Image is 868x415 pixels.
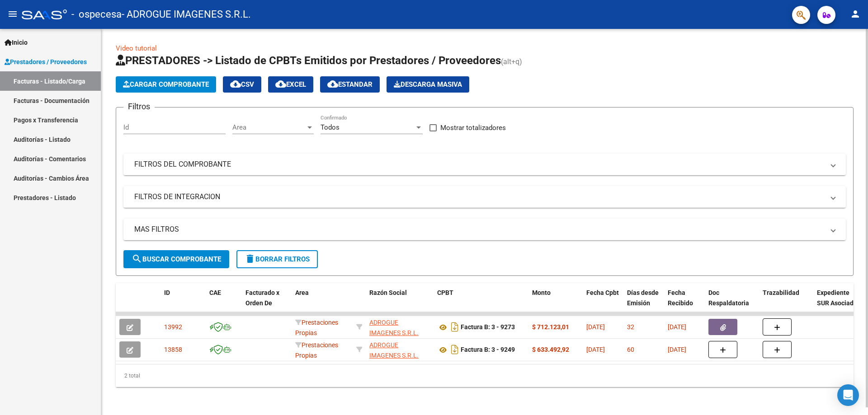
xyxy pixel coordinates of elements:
span: CPBT [437,289,453,296]
span: Descarga Masiva [394,80,462,89]
span: Cargar Comprobante [123,80,209,89]
mat-icon: search [132,253,142,264]
span: Buscar Comprobante [132,255,221,263]
mat-expansion-panel-header: FILTROS DE INTEGRACION [123,186,846,208]
span: ADROGUE IMAGENES S.R.L. [369,341,419,359]
datatable-header-cell: Razón Social [366,283,434,323]
datatable-header-cell: Area [292,283,353,323]
h3: Filtros [123,100,155,113]
span: Doc Respaldatoria [708,289,749,307]
datatable-header-cell: Días desde Emisión [623,283,664,323]
button: EXCEL [268,76,313,93]
mat-icon: person [850,9,861,19]
datatable-header-cell: ID [160,283,206,323]
mat-panel-title: MAS FILTROS [134,224,824,234]
span: Prestaciones Propias [295,341,338,359]
span: - ospecesa [71,5,122,24]
div: 2 total [116,364,854,387]
strong: Factura B: 3 - 9273 [461,324,515,331]
span: ID [164,289,170,296]
span: Fecha Cpbt [586,289,619,296]
span: Días desde Emisión [627,289,659,307]
mat-panel-title: FILTROS DE INTEGRACION [134,192,824,202]
span: (alt+q) [501,57,522,66]
span: Monto [532,289,551,296]
mat-icon: cloud_download [275,79,286,89]
span: - ADROGUE IMAGENES S.R.L. [122,5,251,24]
datatable-header-cell: Fecha Cpbt [583,283,623,323]
button: Estandar [320,76,380,93]
datatable-header-cell: Fecha Recibido [664,283,705,323]
i: Descargar documento [449,320,461,334]
span: Expediente SUR Asociado [817,289,857,307]
div: 30714334723 [369,317,430,336]
mat-icon: cloud_download [230,79,241,89]
mat-expansion-panel-header: FILTROS DEL COMPROBANTE [123,154,846,175]
button: Buscar Comprobante [123,250,229,268]
span: [DATE] [668,323,686,331]
span: 32 [627,323,634,331]
span: Mostrar totalizadores [440,122,506,133]
datatable-header-cell: Monto [528,283,583,323]
span: EXCEL [275,80,306,89]
span: Fecha Recibido [668,289,693,307]
span: Borrar Filtros [245,255,310,263]
div: 30714334723 [369,340,430,359]
mat-icon: delete [245,253,255,264]
button: Descarga Masiva [387,76,469,93]
a: Video tutorial [116,44,157,52]
div: Open Intercom Messenger [837,384,859,406]
span: [DATE] [586,346,605,353]
span: CSV [230,80,254,89]
mat-icon: menu [7,9,18,19]
span: CAE [209,289,221,296]
span: Facturado x Orden De [245,289,279,307]
datatable-header-cell: Doc Respaldatoria [705,283,759,323]
span: 13858 [164,346,182,353]
mat-icon: cloud_download [327,79,338,89]
span: [DATE] [586,323,605,331]
span: Todos [321,123,340,131]
span: Prestadores / Proveedores [5,57,87,67]
datatable-header-cell: CAE [206,283,242,323]
i: Descargar documento [449,342,461,357]
datatable-header-cell: Facturado x Orden De [242,283,292,323]
span: Prestaciones Propias [295,319,338,336]
datatable-header-cell: Trazabilidad [759,283,813,323]
span: ADROGUE IMAGENES S.R.L. [369,319,419,336]
span: Inicio [5,37,28,47]
span: Area [295,289,309,296]
strong: $ 633.492,92 [532,346,569,353]
mat-expansion-panel-header: MAS FILTROS [123,219,846,240]
strong: Factura B: 3 - 9249 [461,346,515,354]
button: CSV [223,76,261,93]
span: Area [232,123,306,131]
span: Trazabilidad [763,289,799,296]
span: Razón Social [369,289,407,296]
span: 60 [627,346,634,353]
button: Borrar Filtros [236,250,318,268]
datatable-header-cell: Expediente SUR Asociado [813,283,863,323]
span: Estandar [327,80,373,89]
mat-panel-title: FILTROS DEL COMPROBANTE [134,159,824,169]
datatable-header-cell: CPBT [434,283,528,323]
strong: $ 712.123,01 [532,323,569,331]
span: PRESTADORES -> Listado de CPBTs Emitidos por Prestadores / Proveedores [116,54,501,67]
app-download-masive: Descarga masiva de comprobantes (adjuntos) [387,76,469,93]
button: Cargar Comprobante [116,76,216,93]
span: 13992 [164,323,182,331]
span: [DATE] [668,346,686,353]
